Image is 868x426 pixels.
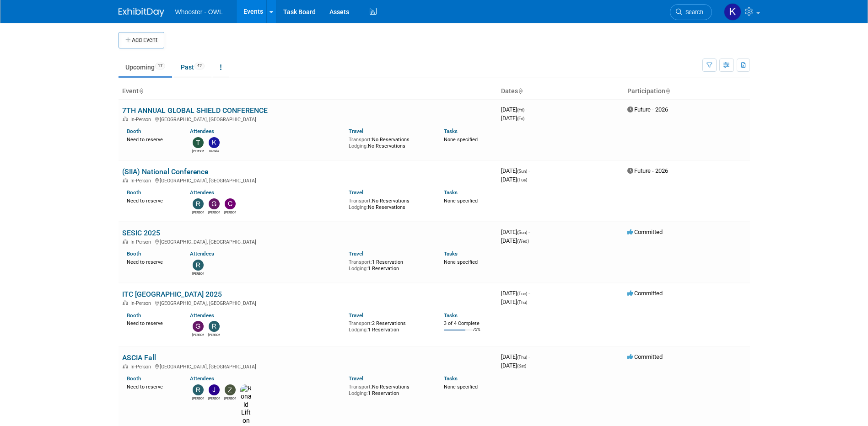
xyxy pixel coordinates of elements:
div: [GEOGRAPHIC_DATA], [GEOGRAPHIC_DATA] [122,362,494,370]
td: 75% [473,327,480,340]
span: [DATE] [501,237,529,244]
div: Need to reserve [127,382,177,390]
span: In-Person [130,178,154,184]
div: Richard Spradley [208,332,220,337]
div: 2 Reservations 1 Reservation [349,319,430,333]
img: Clare Louise Southcombe [225,198,236,209]
img: Kamila Castaneda [209,137,220,148]
a: Tasks [444,189,458,196]
div: Kamila Castaneda [208,148,220,154]
span: [DATE] [501,290,530,297]
span: (Thu) [517,300,527,305]
span: Lodging: [349,204,368,210]
img: Gary LaFond [193,321,204,332]
span: Transport: [349,384,372,390]
span: [DATE] [501,298,527,305]
div: No Reservations No Reservations [349,135,430,149]
a: Tasks [444,312,458,319]
img: Richard Spradley [193,198,204,209]
div: Travis Dykes [192,148,204,154]
img: Ronald Lifton [240,384,252,425]
span: Future - 2026 [627,106,668,113]
div: [GEOGRAPHIC_DATA], [GEOGRAPHIC_DATA] [122,176,494,184]
img: In-Person Event [123,117,128,121]
span: Transport: [349,259,372,265]
th: Participation [624,84,750,99]
div: James Justus [208,395,220,401]
img: Robert Dugan [193,260,204,271]
span: - [528,229,530,235]
img: Richard Spradley [209,321,220,332]
img: Kamila Castaneda [724,3,741,21]
div: 1 Reservation 1 Reservation [349,257,430,272]
div: Need to reserve [127,257,177,266]
div: Need to reserve [127,319,177,327]
img: Zach Artz [225,384,236,395]
span: Committed [627,290,663,297]
a: ASCIA Fall [122,353,156,362]
span: - [526,106,527,113]
span: (Tue) [517,177,527,182]
span: (Sun) [517,230,527,235]
a: Attendees [190,128,214,134]
span: Committed [627,353,663,360]
a: Tasks [444,128,458,134]
a: Booth [127,128,141,134]
a: SESIC 2025 [122,229,160,237]
span: Transport: [349,137,372,143]
span: [DATE] [501,362,526,369]
span: [DATE] [501,167,530,174]
a: Sort by Participation Type [665,87,670,95]
div: Gary LaFond [192,332,204,337]
button: Add Event [119,32,164,48]
a: (SIIA) National Conference [122,167,208,176]
a: Travel [349,128,363,134]
img: In-Person Event [123,239,128,244]
span: In-Person [130,300,154,306]
span: Lodging: [349,266,368,272]
img: James Justus [209,384,220,395]
a: Search [670,4,712,20]
span: Transport: [349,320,372,326]
div: [GEOGRAPHIC_DATA], [GEOGRAPHIC_DATA] [122,299,494,306]
div: [GEOGRAPHIC_DATA], [GEOGRAPHIC_DATA] [122,115,494,122]
img: Travis Dykes [193,137,204,148]
span: Whooster - OWL [175,8,223,16]
img: Gary LaFond [209,198,220,209]
div: Need to reserve [127,135,177,143]
span: In-Person [130,117,154,122]
span: In-Person [130,364,154,370]
span: (Wed) [517,239,529,244]
span: Committed [627,229,663,235]
a: Attendees [190,375,214,382]
a: Booth [127,312,141,319]
div: Gary LaFond [208,209,220,215]
a: Attendees [190,312,214,319]
img: In-Person Event [123,300,128,305]
a: Attendees [190,250,214,257]
span: (Sat) [517,363,526,368]
a: Travel [349,312,363,319]
span: Future - 2026 [627,167,668,174]
span: 17 [155,63,165,69]
span: None specified [444,384,478,390]
div: Clare Louise Southcombe [224,209,236,215]
span: (Sun) [517,169,527,174]
img: In-Person Event [123,364,128,368]
a: Tasks [444,375,458,382]
span: In-Person [130,239,154,245]
a: Upcoming17 [119,59,172,76]
a: Past42 [174,59,211,76]
span: Lodging: [349,143,368,149]
span: - [528,353,530,360]
span: Transport: [349,198,372,204]
div: Richard Spradley [192,395,204,401]
div: Need to reserve [127,196,177,204]
div: [GEOGRAPHIC_DATA], [GEOGRAPHIC_DATA] [122,238,494,245]
div: Richard Spradley [192,209,204,215]
div: No Reservations No Reservations [349,196,430,210]
span: 42 [194,63,205,69]
a: ITC [GEOGRAPHIC_DATA] 2025 [122,290,222,298]
a: Booth [127,250,141,257]
span: Lodging: [349,327,368,333]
